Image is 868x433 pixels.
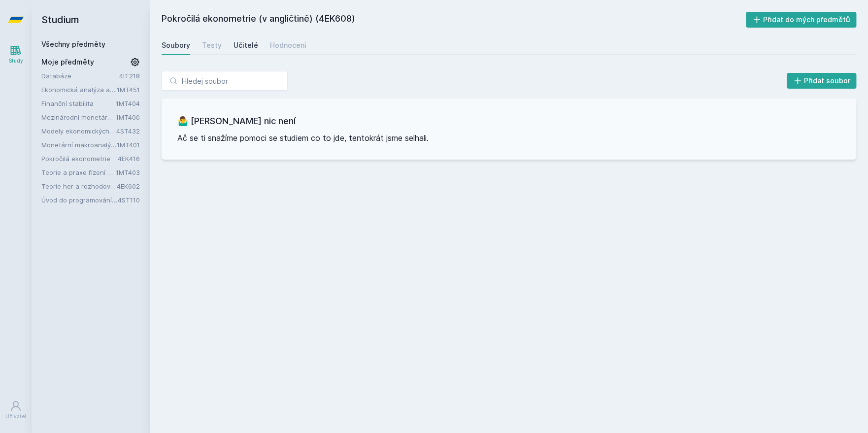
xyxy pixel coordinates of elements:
[119,72,140,80] a: 4IT218
[162,71,288,91] input: Hledej soubor
[234,40,258,50] div: Učitelé
[41,167,116,177] a: Teorie a praxe řízení aktiv
[177,114,840,128] h3: 🤷‍♂️ [PERSON_NAME] nic není
[41,181,117,191] a: Teorie her a rozhodování (v angličtině)
[116,100,140,107] a: 1MT404
[41,85,117,95] a: Ekonomická analýza a prognóza
[117,182,140,190] a: 4EK602
[162,40,190,50] div: Soubory
[41,71,119,81] a: Databáze
[41,99,116,108] a: Finanční stabilita
[118,155,140,163] a: 4EK416
[116,127,140,135] a: 4ST432
[270,35,306,55] a: Hodnocení
[162,12,746,28] h2: Pokročilá ekonometrie (v angličtině) (4EK608)
[5,413,26,420] div: Uživatel
[116,168,140,176] a: 1MT403
[41,57,94,67] span: Moje předměty
[202,40,222,50] div: Testy
[177,132,840,144] p: Ač se ti snažíme pomoci se studiem co to jde, tentokrát jsme selhali.
[2,395,30,425] a: Uživatel
[118,196,140,204] a: 4ST110
[41,112,116,122] a: Mezinárodní monetární ekonomie
[746,12,857,28] button: Přidat do mých předmětů
[270,40,306,50] div: Hodnocení
[41,140,117,150] a: Monetární makroanalýza
[117,86,140,94] a: 1MT451
[2,39,30,69] a: Study
[41,195,118,205] a: Úvod do programování v R
[162,35,190,55] a: Soubory
[202,35,222,55] a: Testy
[787,73,857,89] button: Přidat soubor
[41,154,118,164] a: Pokročilá ekonometrie
[116,113,140,121] a: 1MT400
[41,126,116,136] a: Modely ekonomických a finančních časových řad
[41,40,105,48] a: Všechny předměty
[234,35,258,55] a: Učitelé
[9,57,23,65] div: Study
[117,141,140,149] a: 1MT401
